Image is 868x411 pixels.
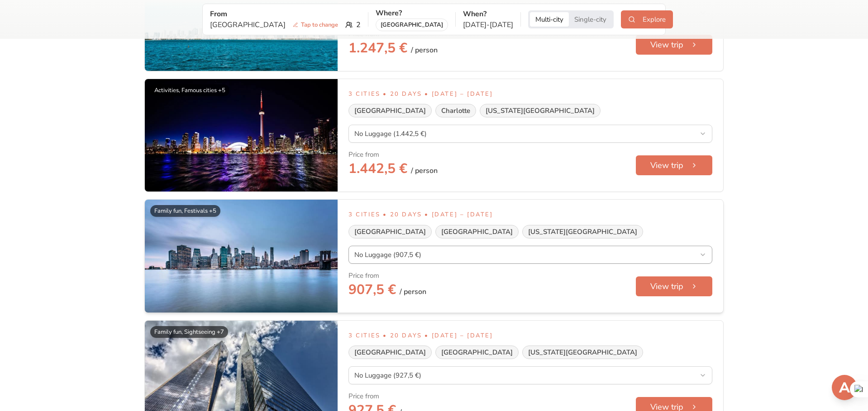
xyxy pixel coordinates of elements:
div: [GEOGRAPHIC_DATA] [435,346,519,359]
h2: 1.247,5 € [348,40,438,60]
img: Image of New York City Ny Us [145,200,338,313]
p: 3 Cities • 20 Days • [DATE] – [DATE] [348,210,712,220]
p: [GEOGRAPHIC_DATA] [210,19,342,30]
div: [GEOGRAPHIC_DATA] [348,346,432,359]
div: Trip style [528,10,614,28]
div: Price from [348,150,379,159]
button: View trip [636,35,712,55]
span: Tap to change [289,20,342,29]
p: From [210,9,361,19]
p: 3 Cities • 20 Days • [DATE] – [DATE] [348,90,712,99]
span: / person [411,45,438,56]
div: Family fun, Sightseeing +7 [150,326,228,338]
div: [GEOGRAPHIC_DATA] [348,104,432,117]
img: Image of Toronto On Ca [145,79,338,192]
p: When? [463,9,513,19]
img: Support [834,377,855,398]
button: View trip [636,155,712,175]
div: Charlotte [435,104,476,117]
p: Where? [376,8,448,19]
div: Activities, Famous cities +5 [150,84,229,96]
div: [GEOGRAPHIC_DATA] [376,19,448,31]
p: [DATE] - [DATE] [463,19,513,30]
button: Open support chat [832,375,857,400]
button: Explore [621,10,673,28]
button: Single-city [569,12,612,27]
div: Family fun, Festivals +5 [150,205,220,217]
h2: 907,5 € [348,282,426,302]
span: / person [400,286,426,297]
span: / person [411,165,438,176]
div: [GEOGRAPHIC_DATA] [435,225,519,238]
button: Multi-city [530,12,569,27]
div: Price from [348,392,379,401]
div: [GEOGRAPHIC_DATA] [348,225,432,238]
button: View trip [636,276,712,296]
div: [US_STATE][GEOGRAPHIC_DATA] [522,225,643,238]
div: [US_STATE][GEOGRAPHIC_DATA] [522,346,643,359]
h2: 1.442,5 € [348,161,438,181]
div: 2 [210,19,361,30]
p: 3 Cities • 20 Days • [DATE] – [DATE] [348,332,712,341]
div: [US_STATE][GEOGRAPHIC_DATA] [480,104,601,117]
div: Price from [348,271,379,280]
